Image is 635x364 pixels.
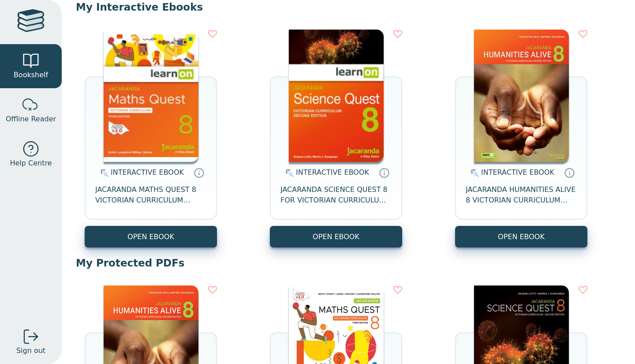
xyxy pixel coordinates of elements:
[16,345,45,356] span: Sign out
[283,168,294,178] img: interactive.svg
[76,0,621,14] p: My Interactive Ebooks
[104,30,198,162] img: c004558a-e884-43ec-b87a-da9408141e80.jpg
[468,168,479,178] img: interactive.svg
[10,158,52,169] span: Help Centre
[379,167,389,178] a: Interactive eBooks are accessed online via the publisher’s portal. They contain interactive resou...
[474,30,569,162] img: bee2d5d4-7b91-e911-a97e-0272d098c78b.jpg
[111,168,184,176] span: INTERACTIVE EBOOK
[6,114,56,124] span: Offline Reader
[455,226,587,248] button: OPEN EBOOK
[280,184,392,206] span: JACARANDA SCIENCE QUEST 8 FOR VICTORIAN CURRICULUM LEARNON 2E EBOOK
[97,168,108,178] img: interactive.svg
[481,168,554,176] span: INTERACTIVE EBOOK
[14,70,48,80] span: Bookshelf
[296,168,369,176] span: INTERACTIVE EBOOK
[466,184,577,206] span: JACARANDA HUMANITIES ALIVE 8 VICTORIAN CURRICULUM LEARNON EBOOK 2E
[289,30,384,162] img: fffb2005-5288-ea11-a992-0272d098c78b.png
[95,184,206,206] span: JACARANDA MATHS QUEST 8 VICTORIAN CURRICULUM LEARNON EBOOK 3E
[564,167,575,178] a: Interactive eBooks are accessed online via the publisher’s portal. They contain interactive resou...
[85,226,217,248] button: OPEN EBOOK
[194,167,204,178] a: Interactive eBooks are accessed online via the publisher’s portal. They contain interactive resou...
[76,256,621,270] p: My Protected PDFs
[270,226,402,248] button: OPEN EBOOK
